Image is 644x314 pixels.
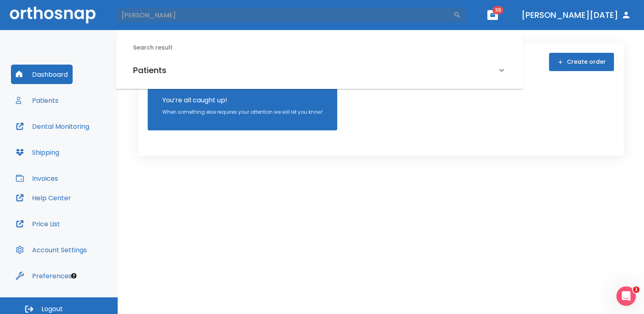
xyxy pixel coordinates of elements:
input: Search by Patient Name or Case # [116,7,453,23]
p: When something else requires your attention we will let you know! [162,108,323,116]
button: Invoices [11,169,63,188]
button: Shipping [11,143,64,162]
button: Price List [11,214,65,234]
span: Logout [41,305,63,314]
img: Orthosnap [10,6,96,23]
button: Patients [11,91,63,110]
p: You’re all caught up! [162,95,323,105]
button: Dashboard [11,65,73,84]
span: 1 [633,286,640,293]
div: Patients [123,59,516,82]
button: Preferences [11,266,77,286]
span: 39 [493,6,504,14]
button: Create order [549,53,614,71]
button: [PERSON_NAME][DATE] [518,8,634,22]
button: Help Center [11,188,76,208]
iframe: Intercom live chat [616,286,636,306]
button: Dental Monitoring [11,117,94,136]
h6: Patients [133,64,166,77]
h6: Search result [133,43,516,52]
div: Tooltip anchor [70,272,78,279]
button: Account Settings [11,240,92,260]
